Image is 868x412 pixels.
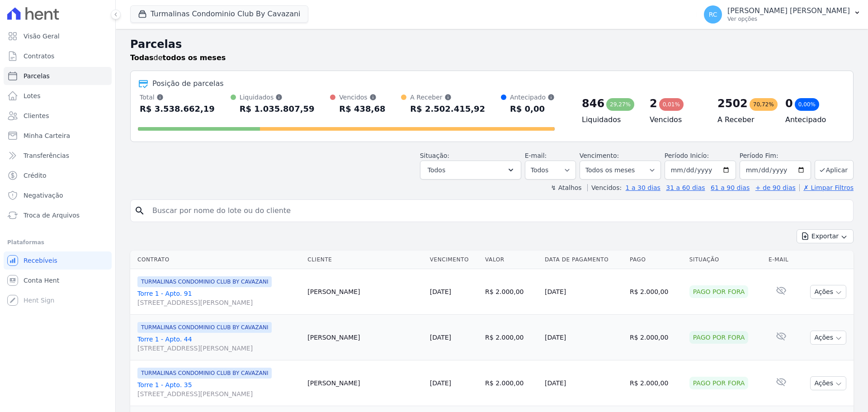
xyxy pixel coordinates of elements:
td: [DATE] [541,315,626,360]
button: RC [PERSON_NAME] [PERSON_NAME] Ver opções [697,2,868,27]
div: 29,27% [606,98,634,111]
span: [STREET_ADDRESS][PERSON_NAME] [137,344,300,353]
button: Ações [810,331,846,345]
a: Recebíveis [4,251,112,270]
label: ↯ Atalhos [551,184,581,191]
span: Conta Hent [24,276,59,285]
a: Torre 1 - Apto. 44[STREET_ADDRESS][PERSON_NAME] [137,335,300,353]
div: Liquidados [240,93,315,102]
th: Contrato [130,251,304,269]
div: 0 [785,96,793,111]
td: R$ 2.000,00 [626,360,686,406]
td: [PERSON_NAME] [304,269,426,315]
div: A Receber [410,93,485,102]
div: R$ 438,68 [339,102,385,116]
label: E-mail: [525,152,547,159]
a: Clientes [4,107,112,125]
td: R$ 2.000,00 [481,360,541,406]
a: Minha Carteira [4,127,112,145]
span: Parcelas [24,71,50,81]
span: Troca de Arquivos [24,211,80,220]
i: search [134,205,145,216]
a: Conta Hent [4,271,112,289]
div: R$ 1.035.807,59 [240,102,315,116]
a: Contratos [4,47,112,65]
h2: Parcelas [130,36,854,52]
td: [PERSON_NAME] [304,360,426,406]
div: R$ 0,00 [510,102,555,116]
div: Posição de parcelas [152,78,224,89]
td: R$ 2.000,00 [481,315,541,360]
button: Ações [810,285,846,299]
a: Negativação [4,186,112,204]
span: Contratos [24,52,54,61]
a: 31 a 60 dias [666,184,705,191]
span: Recebíveis [24,256,57,265]
button: Aplicar [815,160,854,180]
h4: A Receber [717,114,771,125]
td: [DATE] [541,360,626,406]
button: Ações [810,376,846,390]
div: 846 [582,96,604,111]
span: TURMALINAS CONDOMINIO CLUB BY CAVAZANI [137,322,272,333]
button: Turmalinas Condominio Club By Cavazani [130,5,308,23]
h4: Vencidos [650,114,703,125]
div: Pago por fora [689,285,749,298]
a: + de 90 dias [755,184,796,191]
a: Crédito [4,166,112,185]
strong: todos os meses [163,53,226,62]
a: 61 a 90 dias [711,184,750,191]
div: 2 [650,96,657,111]
a: Torre 1 - Apto. 35[STREET_ADDRESS][PERSON_NAME] [137,380,300,398]
span: Negativação [24,191,63,200]
td: R$ 2.000,00 [626,269,686,315]
a: [DATE] [430,334,451,341]
div: R$ 2.502.415,92 [410,102,485,116]
th: Data de Pagamento [541,251,626,269]
a: Troca de Arquivos [4,206,112,224]
label: Vencidos: [587,184,622,191]
th: Situação [686,251,765,269]
th: E-mail [765,251,797,269]
a: Parcelas [4,67,112,85]
th: Pago [626,251,686,269]
div: Vencidos [339,93,385,102]
div: Pago por fora [689,331,749,344]
a: 1 a 30 dias [626,184,660,191]
div: Plataformas [7,237,108,248]
span: Clientes [24,111,49,120]
div: Total [140,93,215,102]
p: Ver opções [727,15,850,23]
div: 2502 [717,96,748,111]
div: 0,01% [659,98,684,111]
a: Transferências [4,147,112,165]
label: Período Inicío: [665,152,709,159]
th: Cliente [304,251,426,269]
label: Vencimento: [580,152,619,159]
label: Situação: [420,152,449,159]
span: [STREET_ADDRESS][PERSON_NAME] [137,389,300,398]
div: R$ 3.538.662,19 [140,102,215,116]
p: de [130,52,226,63]
input: Buscar por nome do lote ou do cliente [147,202,849,220]
td: [PERSON_NAME] [304,315,426,360]
div: Antecipado [510,93,555,102]
h4: Liquidados [582,114,635,125]
button: Exportar [797,229,854,243]
h4: Antecipado [785,114,839,125]
a: Torre 1 - Apto. 91[STREET_ADDRESS][PERSON_NAME] [137,289,300,307]
td: R$ 2.000,00 [626,315,686,360]
a: Visão Geral [4,27,112,45]
a: ✗ Limpar Filtros [799,184,854,191]
a: [DATE] [430,379,451,387]
strong: Todas [130,53,154,62]
div: 0,00% [795,98,819,111]
div: Pago por fora [689,377,749,389]
td: [DATE] [541,269,626,315]
span: Todos [428,165,445,175]
span: Minha Carteira [24,131,70,140]
label: Período Fim: [740,151,811,161]
span: Lotes [24,91,41,100]
p: [PERSON_NAME] [PERSON_NAME] [727,6,850,15]
span: Transferências [24,151,69,160]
